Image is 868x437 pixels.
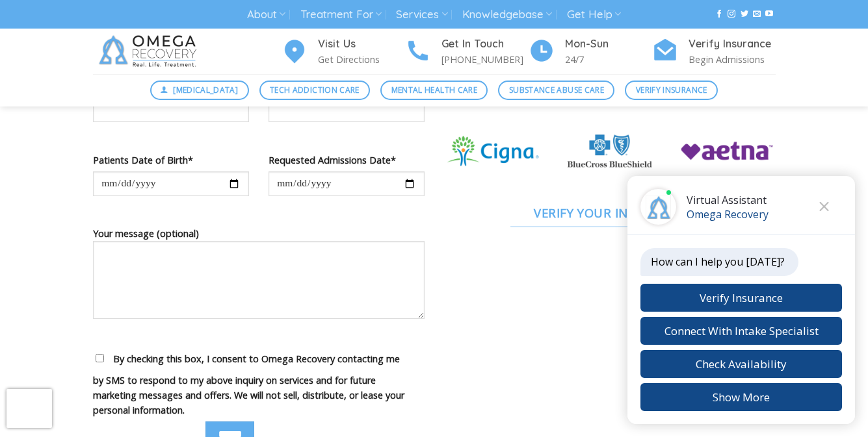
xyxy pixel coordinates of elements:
[300,3,382,27] a: Treatment For
[498,81,614,100] a: Substance Abuse Care
[396,3,447,27] a: Services
[509,84,604,96] span: Substance Abuse Care
[441,36,529,53] h4: Get In Touch
[173,84,238,96] span: [MEDICAL_DATA]
[93,353,404,416] span: By checking this box, I consent to Omega Recovery contacting me by SMS to respond to my above inq...
[534,203,685,222] span: Verify Your Insurance
[625,81,718,100] a: Verify Insurance
[269,153,425,168] label: Requested Admissions Date*
[380,81,488,100] a: Mental Health Care
[93,241,425,319] textarea: Your message (optional)
[318,52,405,67] p: Get Directions
[565,52,652,67] p: 24/7
[96,354,104,362] input: By checking this box, I consent to Omega Recovery contacting me by SMS to respond to my above inq...
[93,29,207,74] img: Omega Recovery
[652,36,776,68] a: Verify Insurance Begin Admissions
[444,198,776,228] a: Verify Your Insurance
[689,36,776,53] h4: Verify Insurance
[282,36,405,68] a: Visit Us Get Directions
[689,52,776,67] p: Begin Admissions
[753,10,761,19] a: Send us an email
[259,81,371,100] a: Tech Addiction Care
[636,84,707,96] span: Verify Insurance
[270,84,360,96] span: Tech Addiction Care
[318,36,405,53] h4: Visit Us
[728,10,735,19] a: Follow on Instagram
[93,226,425,328] label: Your message (optional)
[405,36,529,68] a: Get In Touch [PHONE_NUMBER]
[391,84,477,96] span: Mental Health Care
[150,81,249,100] a: [MEDICAL_DATA]
[741,10,748,19] a: Follow on Twitter
[462,3,552,27] a: Knowledgebase
[565,36,652,53] h4: Mon-Sun
[93,153,249,168] label: Patients Date of Birth*
[441,52,529,67] p: [PHONE_NUMBER]
[715,10,723,19] a: Follow on Facebook
[567,3,621,27] a: Get Help
[765,10,773,19] a: Follow on YouTube
[247,3,285,27] a: About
